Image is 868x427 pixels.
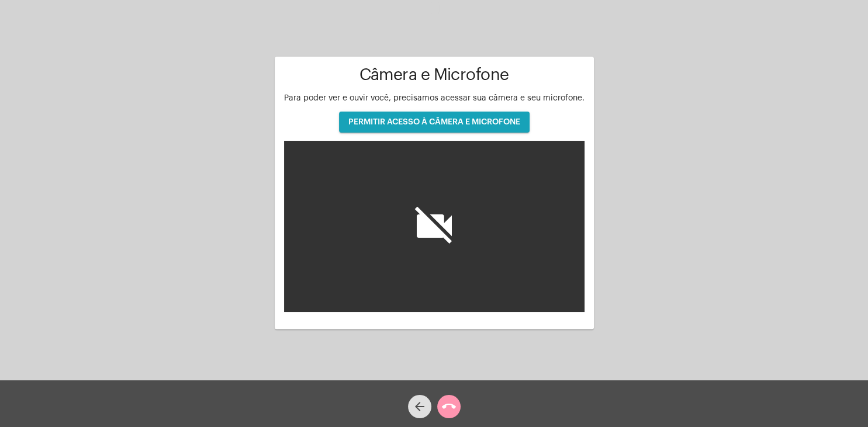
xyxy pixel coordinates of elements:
[348,118,520,126] span: PERMITIR ACESSO À CÂMERA E MICROFONE
[411,203,458,249] i: videocam_off
[442,400,456,414] mat-icon: call_end
[339,112,530,133] button: PERMITIR ACESSO À CÂMERA E MICROFONE
[284,66,585,84] h1: Câmera e Microfone
[413,400,427,414] mat-icon: arrow_back
[284,94,585,102] span: Para poder ver e ouvir você, precisamos acessar sua câmera e seu microfone.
